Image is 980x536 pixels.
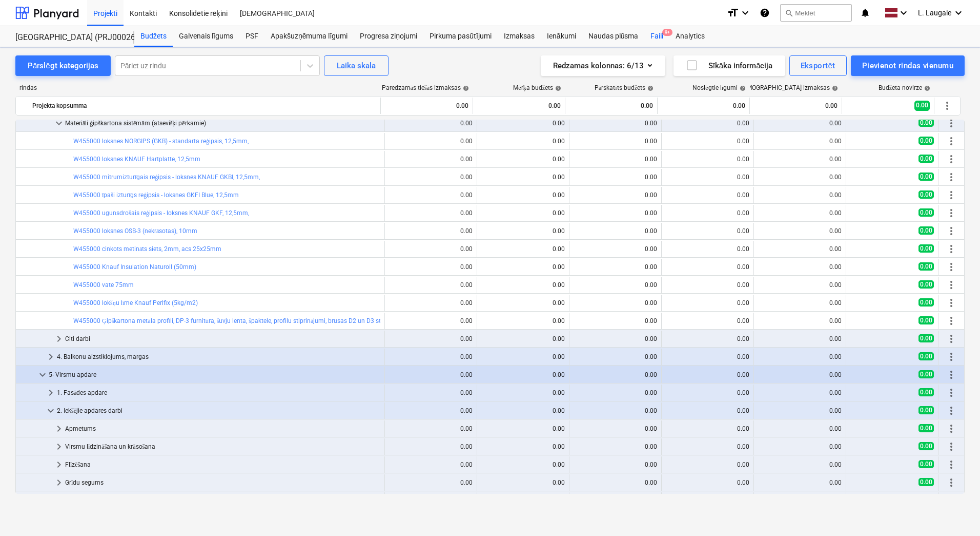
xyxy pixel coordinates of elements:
[666,317,749,324] div: 0.00
[918,352,934,360] span: 0.00
[945,189,957,201] span: Vairāk darbību
[918,190,934,199] span: 0.00
[53,476,65,489] span: keyboard_arrow_right
[389,389,473,396] div: 0.00
[574,371,657,378] div: 0.00
[481,425,565,432] div: 0.00
[574,407,657,414] div: 0.00
[389,245,473,253] div: 0.00
[481,335,565,342] div: 0.00
[666,461,749,468] div: 0.00
[929,487,980,536] div: Chat Widget
[945,261,957,273] span: Vairāk darbību
[644,26,669,47] div: Faili
[789,55,847,76] button: Eksportēt
[173,26,239,47] div: Galvenais līgums
[918,280,934,289] span: 0.00
[666,138,749,145] div: 0.00
[945,405,957,417] span: Vairāk darbību
[574,389,657,396] div: 0.00
[918,9,951,17] span: L. Laugale
[574,479,657,486] div: 0.00
[738,85,746,91] span: help
[945,458,957,471] span: Vairāk darbību
[481,479,565,486] div: 0.00
[686,59,773,72] div: Sīkāka informācija
[780,4,852,22] button: Meklēt
[389,479,473,486] div: 0.00
[389,371,473,378] div: 0.00
[666,227,749,235] div: 0.00
[692,84,746,92] div: Noslēgtie līgumi
[574,245,657,253] div: 0.00
[15,32,122,43] div: [GEOGRAPHIC_DATA] (PRJ0002627, K-1 un K-2(2.kārta) 2601960
[574,227,657,235] div: 0.00
[389,317,473,324] div: 0.00
[758,389,842,396] div: 0.00
[569,98,653,114] div: 0.00
[879,84,930,92] div: Budžeta novirze
[666,120,749,127] div: 0.00
[666,281,749,289] div: 0.00
[945,476,957,489] span: Vairāk darbību
[945,135,957,147] span: Vairāk darbību
[758,335,842,342] div: 0.00
[918,226,934,235] span: 0.00
[666,389,749,396] div: 0.00
[662,29,672,36] span: 9+
[65,438,380,455] div: Virsmu līdzināšana un krāsošana
[918,173,934,181] span: 0.00
[760,7,770,19] i: Zināšanu pamats
[758,156,842,163] div: 0.00
[73,299,198,307] a: W455000 lokšņu līme Knauf Perlfix (5kg/m2)
[73,192,239,199] a: W455000 īpaši izturīgs reģipsis - loksnes GKFI Blue, 12,5mm
[389,353,473,360] div: 0.00
[574,353,657,360] div: 0.00
[481,281,565,289] div: 0.00
[582,26,645,47] a: Naudas plūsma
[945,369,957,381] span: Vairāk darbību
[481,443,565,450] div: 0.00
[666,371,749,378] div: 0.00
[264,26,354,47] a: Apakšuzņēmuma līgumi
[382,84,469,92] div: Paredzamās tiešās izmaksas
[73,174,260,181] a: W455000 mitrumizturīgais reģipsis - loksnes KNAUF GKBI, 12,5mm,
[945,333,957,345] span: Vairāk darbību
[945,279,957,291] span: Vairāk darbību
[481,156,565,163] div: 0.00
[65,331,380,347] div: Citi darbi
[666,245,749,253] div: 0.00
[45,405,57,417] span: keyboard_arrow_down
[53,458,65,471] span: keyboard_arrow_right
[481,138,565,145] div: 0.00
[666,192,749,199] div: 0.00
[134,26,173,47] a: Budžets
[952,7,965,19] i: keyboard_arrow_down
[758,174,842,181] div: 0.00
[461,85,469,91] span: help
[65,115,380,131] div: Materiāli ģipškartona sistēmām (atsevišķi pērkamie)
[541,26,582,47] a: Ienākumi
[65,474,380,491] div: Grīdu segums
[481,263,565,271] div: 0.00
[481,353,565,360] div: 0.00
[574,138,657,145] div: 0.00
[830,85,838,91] span: help
[73,281,134,289] a: W455000 vate 75mm
[65,456,380,473] div: Flīzēšana
[389,120,473,127] div: 0.00
[862,59,953,72] div: Pievienot rindas vienumu
[354,26,423,47] div: Progresa ziņojumi
[389,407,473,414] div: 0.00
[758,371,842,378] div: 0.00
[423,26,498,47] a: Pirkuma pasūtījumi
[897,7,910,19] i: keyboard_arrow_down
[389,335,473,342] div: 0.00
[57,349,380,365] div: 4. Balkonu aizstiklojums, margas
[945,207,957,219] span: Vairāk darbību
[57,403,380,419] div: 2. Iekšējie apdares darbi
[481,174,565,181] div: 0.00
